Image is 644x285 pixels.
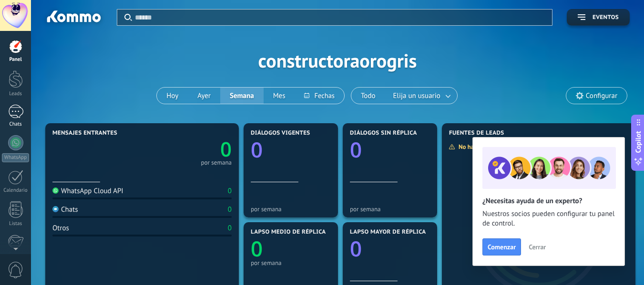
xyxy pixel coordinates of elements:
[251,229,326,236] span: Lapso medio de réplica
[449,130,504,137] span: Fuentes de leads
[2,153,29,162] div: WhatsApp
[482,209,615,228] span: Nuestros socios pueden configurar tu panel de control.
[482,197,615,206] h2: ¿Necesitas ayuda de un experto?
[2,121,30,128] div: Chats
[251,259,331,266] div: por semana
[52,187,59,194] img: WhatsApp Cloud API
[52,205,78,214] div: Chats
[52,130,117,137] span: Mensajes entrantes
[350,234,362,263] text: 0
[188,88,220,104] button: Ayer
[449,143,564,151] div: No hay suficientes datos para mostrar
[251,206,331,213] div: por semana
[2,187,30,194] div: Calendario
[228,224,232,233] div: 0
[634,131,643,153] span: Copilot
[488,244,516,250] span: Comenzar
[264,88,295,104] button: Mes
[482,238,521,256] button: Comenzar
[201,160,232,165] div: por semana
[2,91,30,97] div: Leads
[157,88,188,104] button: Hoy
[350,229,426,236] span: Lapso mayor de réplica
[295,88,344,104] button: Fechas
[529,244,546,250] span: Cerrar
[220,136,232,163] text: 0
[251,234,263,263] text: 0
[220,88,264,104] button: Semana
[351,88,385,104] button: Todo
[350,206,430,213] div: por semana
[350,135,362,164] text: 0
[142,136,232,163] a: 0
[2,221,30,227] div: Listas
[228,187,232,196] div: 0
[251,130,310,137] span: Diálogos vigentes
[385,88,457,104] button: Elija un usuario
[391,89,442,102] span: Elija un usuario
[52,206,59,212] img: Chats
[251,135,263,164] text: 0
[524,240,550,254] button: Cerrar
[350,130,417,137] span: Diálogos sin réplica
[567,9,630,26] button: Eventos
[52,187,123,196] div: WhatsApp Cloud API
[52,224,69,233] div: Otros
[228,205,232,214] div: 0
[586,92,617,100] span: Configurar
[593,14,619,21] span: Eventos
[2,57,30,63] div: Panel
